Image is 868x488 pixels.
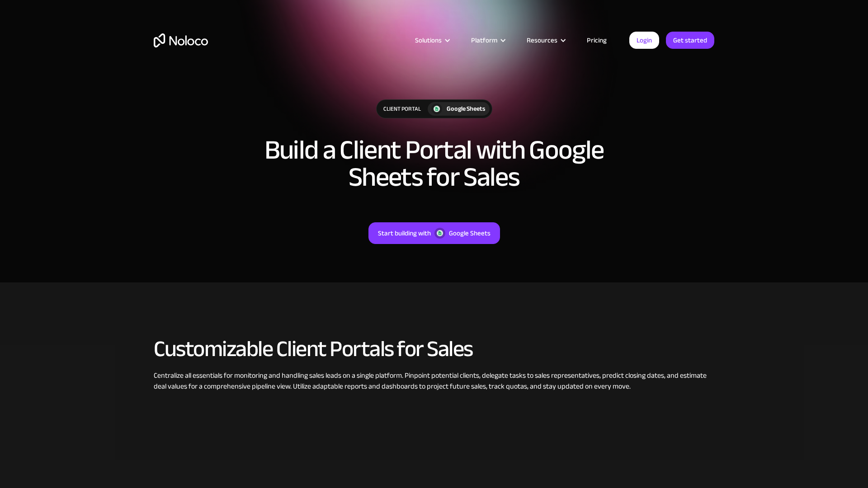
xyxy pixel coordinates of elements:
[154,33,208,47] a: home
[527,34,557,46] div: Resources
[154,337,714,361] h2: Customizable Client Portals for Sales
[415,34,442,46] div: Solutions
[447,104,485,114] div: Google Sheets
[231,136,637,191] h1: Build a Client Portal with Google Sheets for Sales
[154,370,714,392] div: Centralize all essentials for monitoring and handling sales leads on a single platform. Pinpoint ...
[471,34,497,46] div: Platform
[404,34,460,46] div: Solutions
[449,227,491,239] div: Google Sheets
[368,222,500,244] a: Start building withGoogle Sheets
[666,32,714,49] a: Get started
[378,227,431,239] div: Start building with
[377,100,428,118] div: Client Portal
[576,34,618,46] a: Pricing
[515,34,576,46] div: Resources
[629,32,659,49] a: Login
[460,34,515,46] div: Platform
